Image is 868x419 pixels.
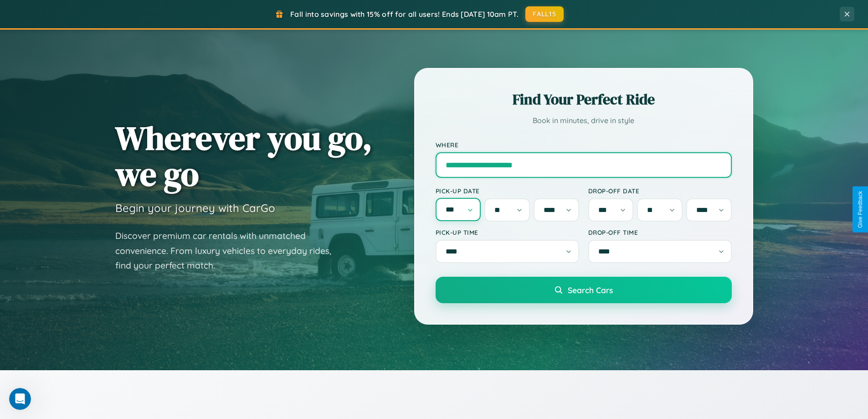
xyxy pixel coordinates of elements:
[436,89,732,109] h2: Find Your Perfect Ride
[588,228,732,236] label: Drop-off Time
[436,187,579,195] label: Pick-up Date
[9,388,31,410] iframe: Intercom live chat
[115,120,372,192] h1: Wherever you go, we go
[115,201,275,215] h3: Begin your journey with CarGo
[436,277,732,303] button: Search Cars
[857,191,863,228] div: Give Feedback
[290,10,519,19] span: Fall into savings with 15% off for all users! Ends [DATE] 10am PT.
[115,228,343,273] p: Discover premium car rentals with unmatched convenience. From luxury vehicles to everyday rides, ...
[436,228,579,236] label: Pick-up Time
[436,141,732,149] label: Where
[525,6,564,22] button: FALL15
[588,187,732,195] label: Drop-off Date
[568,285,613,295] span: Search Cars
[436,114,732,127] p: Book in minutes, drive in style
